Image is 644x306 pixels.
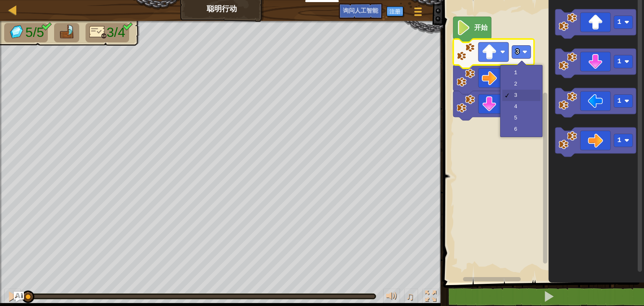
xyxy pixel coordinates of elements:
div: 2 [514,81,534,87]
div: 6 [514,126,534,132]
div: 5 [514,115,534,121]
div: 4 [514,104,534,110]
div: 3 [514,92,534,99]
div: 1 [514,70,534,76]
